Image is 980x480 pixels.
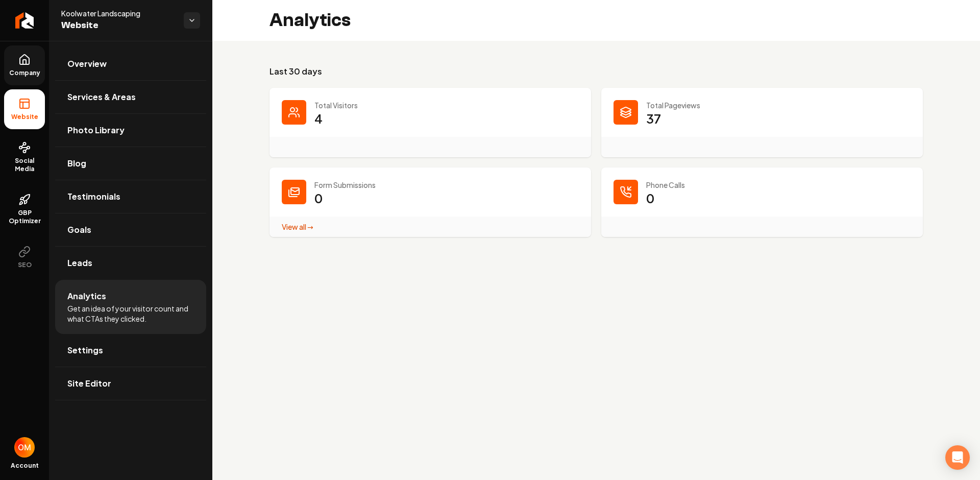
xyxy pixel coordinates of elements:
[14,437,35,458] img: Omar Molai
[269,65,923,78] h3: Last 30 days
[4,157,45,173] span: Social Media
[67,157,86,170] span: Blog
[67,58,107,70] span: Overview
[314,180,579,190] p: Form Submissions
[314,100,579,110] p: Total Visitors
[67,257,92,269] span: Leads
[269,10,351,31] h2: Analytics
[14,437,35,458] button: Open user button
[67,303,194,324] span: Get an idea of your visitor count and what CTAs they clicked.
[646,190,654,206] p: 0
[314,190,323,206] p: 0
[67,377,111,390] span: Site Editor
[55,367,206,400] a: Site Editor
[67,91,136,103] span: Services & Areas
[4,237,45,277] button: SEO
[67,224,91,236] span: Goals
[646,180,911,190] p: Phone Calls
[4,209,45,225] span: GBP Optimizer
[55,180,206,213] a: Testimonials
[55,81,206,113] a: Services & Areas
[55,147,206,180] a: Blog
[15,12,34,29] img: Rebolt Logo
[67,344,103,356] span: Settings
[55,47,206,80] a: Overview
[55,334,206,367] a: Settings
[7,113,42,121] span: Website
[55,114,206,147] a: Photo Library
[314,110,323,127] p: 4
[61,18,176,33] span: Website
[55,247,206,279] a: Leads
[945,445,970,470] div: Open Intercom Messenger
[14,261,36,269] span: SEO
[5,69,44,77] span: Company
[67,190,120,203] span: Testimonials
[67,124,125,136] span: Photo Library
[4,45,45,85] a: Company
[282,222,313,231] a: View all →
[11,462,39,470] span: Account
[67,290,106,302] span: Analytics
[55,213,206,246] a: Goals
[646,110,661,127] p: 37
[646,100,911,110] p: Total Pageviews
[4,185,45,233] a: GBP Optimizer
[4,133,45,181] a: Social Media
[61,8,176,18] span: Koolwater Landscaping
